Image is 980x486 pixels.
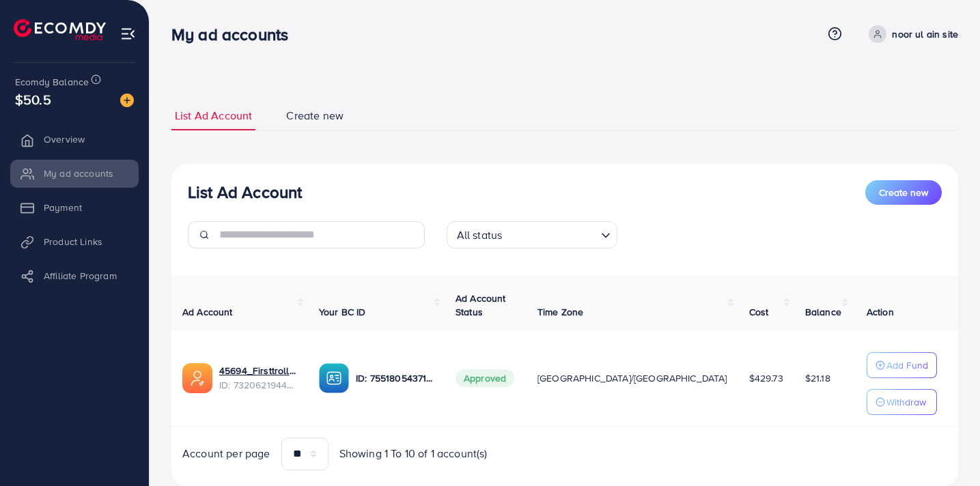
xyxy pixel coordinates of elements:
[319,305,366,319] span: Your BC ID
[171,25,299,44] h3: My ad accounts
[749,371,783,385] span: $429.73
[749,305,769,319] span: Cost
[447,221,617,248] div: Search for option
[182,305,233,319] span: Ad Account
[456,369,514,387] span: Approved
[537,371,727,385] span: [GEOGRAPHIC_DATA]/[GEOGRAPHIC_DATA]
[805,371,830,385] span: $21.18
[879,186,928,199] span: Create new
[886,357,928,373] p: Add Fund
[356,370,434,386] p: ID: 7551805437130473490
[120,94,134,107] img: image
[15,75,89,89] span: Ecomdy Balance
[506,223,595,245] input: Search for option
[286,108,344,124] span: Create new
[182,446,270,461] span: Account per page
[865,180,942,205] button: Create new
[339,446,488,461] span: Showing 1 To 10 of 1 account(s)
[863,25,958,43] a: noor ul ain site
[319,363,349,393] img: ic-ba-acc.ded83a64.svg
[188,182,302,202] h3: List Ad Account
[867,389,937,415] button: Withdraw
[805,305,841,319] span: Balance
[456,291,506,319] span: Ad Account Status
[454,225,505,245] span: All status
[219,364,297,392] div: <span class='underline'>45694_Firsttrolly_1704465137831</span></br>7320621944758534145
[867,352,937,378] button: Add Fund
[219,378,297,392] span: ID: 7320621944758534145
[14,19,106,40] img: logo
[120,26,136,42] img: menu
[892,26,958,42] p: noor ul ain site
[182,363,212,393] img: ic-ads-acc.e4c84228.svg
[175,108,252,124] span: List Ad Account
[219,364,297,377] a: 45694_Firsttrolly_1704465137831
[867,305,894,319] span: Action
[886,394,926,410] p: Withdraw
[537,305,583,319] span: Time Zone
[15,89,51,109] span: $50.5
